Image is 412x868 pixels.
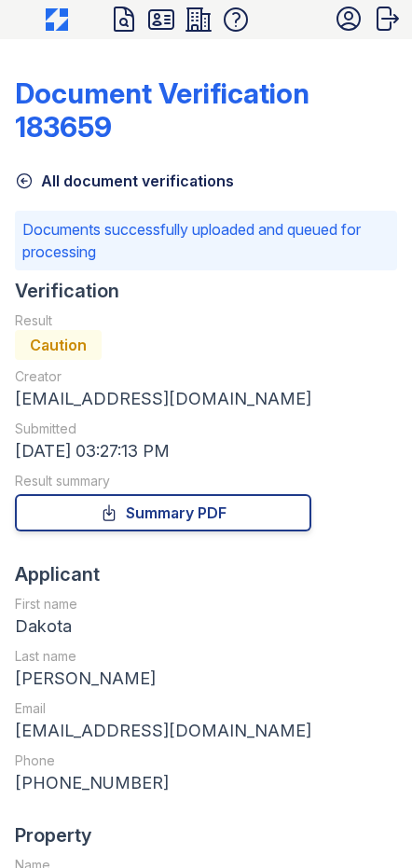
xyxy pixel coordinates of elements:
[15,330,102,360] div: Caution
[15,770,311,796] div: [PHONE_NUMBER]
[15,472,311,490] div: Result summary
[15,647,311,666] div: Last name
[15,170,234,192] a: All document verifications
[15,595,311,613] div: First name
[15,613,311,640] div: Dakota
[15,751,311,770] div: Phone
[22,218,390,263] p: Documents successfully uploaded and queued for processing
[15,561,311,587] div: Applicant
[15,386,311,412] div: [EMAIL_ADDRESS][DOMAIN_NAME]
[15,822,311,848] div: Property
[15,438,311,464] div: [DATE] 03:27:13 PM
[15,718,311,744] div: [EMAIL_ADDRESS][DOMAIN_NAME]
[15,420,311,438] div: Submitted
[15,699,311,718] div: Email
[15,494,311,531] a: Summary PDF
[15,278,311,304] div: Verification
[46,8,68,31] img: CE_Icon_Blue-c292c112584629df590d857e76928e9f676e5b41ef8f769ba2f05ee15b207248.png
[15,666,311,692] div: [PERSON_NAME]
[15,311,311,330] div: Result
[15,76,397,144] div: Document Verification 183659
[15,367,311,386] div: Creator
